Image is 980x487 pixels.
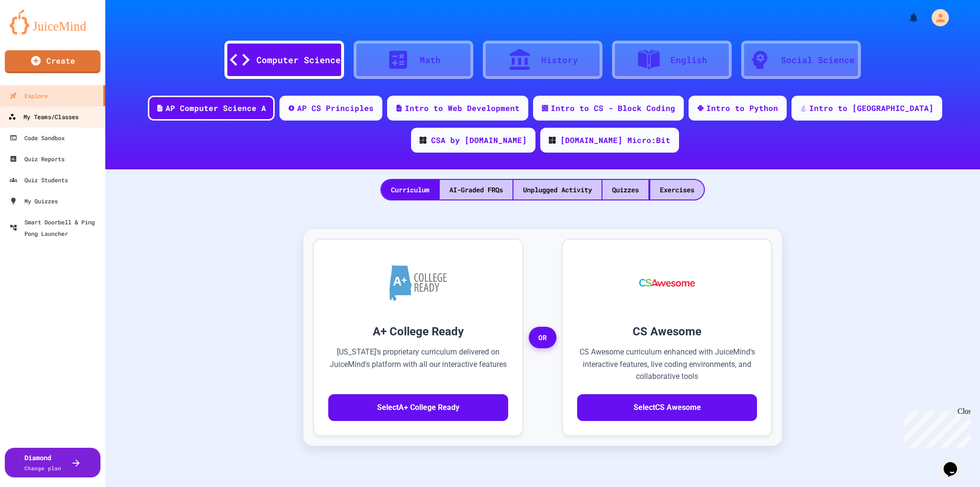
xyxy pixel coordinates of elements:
button: SelectA+ College Ready [328,394,508,421]
img: CS Awesome [630,254,705,311]
div: English [670,54,707,66]
div: Math [420,54,441,66]
div: Curriculum [381,180,439,199]
iframe: chat widget [940,449,970,477]
div: My Quizzes [10,195,58,207]
div: Quiz Students [10,174,68,186]
div: CSA by [DOMAIN_NAME] [431,134,527,146]
div: Explore [10,90,48,101]
div: Intro to Web Development [405,102,520,114]
span: OR [529,327,557,349]
div: AP Computer Science A [166,102,266,114]
div: Intro to [GEOGRAPHIC_DATA] [809,102,934,114]
div: Intro to Python [706,102,778,114]
img: CODE_logo_RGB.png [420,137,426,144]
div: Unplugged Activity [513,180,601,199]
div: Code Sandbox [10,132,65,144]
div: Quizzes [602,180,648,199]
div: [DOMAIN_NAME] Micro:Bit [560,134,670,146]
h3: CS Awesome [577,323,757,340]
div: Quiz Reports [10,153,65,165]
div: My Notifications [890,10,922,26]
img: A+ College Ready [390,265,447,301]
div: Diamond [24,453,61,473]
button: SelectCS Awesome [577,394,757,421]
div: Social Science [781,54,855,66]
span: Change plan [24,465,61,472]
img: logo-orange.svg [10,10,96,34]
div: Computer Science [256,54,341,66]
div: My Teams/Classes [8,111,78,123]
p: [US_STATE]'s proprietary curriculum delivered on JuiceMind's platform with all our interactive fe... [328,346,508,383]
iframe: chat widget [901,407,970,448]
div: Chat with us now!Close [4,4,66,61]
div: Intro to CS - Block Coding [551,102,675,114]
img: CODE_logo_RGB.png [549,137,556,144]
p: CS Awesome curriculum enhanced with JuiceMind's interactive features, live coding environments, a... [577,346,757,383]
h3: A+ College Ready [328,323,508,340]
div: AI-Graded FRQs [440,180,512,199]
div: AP CS Principles [297,102,374,114]
button: DiamondChange plan [5,448,100,477]
div: My Account [922,7,951,29]
a: Create [5,50,100,73]
div: History [541,54,578,66]
div: Exercises [650,180,704,199]
div: Smart Doorbell & Ping Pong Launcher [10,216,101,239]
